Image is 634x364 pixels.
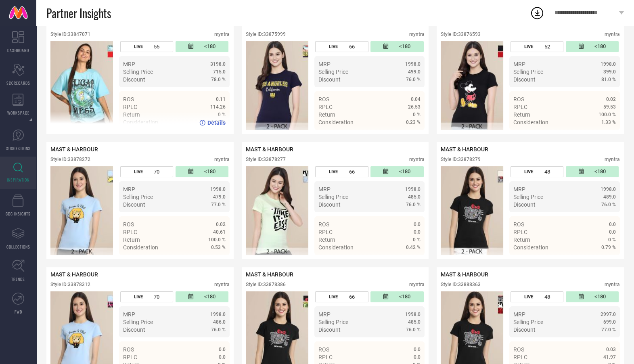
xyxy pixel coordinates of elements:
span: ROS [513,96,524,103]
span: 66 [349,294,355,300]
span: 77.0 % [211,202,226,207]
span: SUGGESTIONS [6,145,31,151]
span: INSPIRATION [7,177,29,183]
span: LIVE [329,169,338,174]
span: 489.0 [603,194,616,200]
span: Selling Price [123,194,153,200]
span: LIVE [134,169,143,174]
span: 41.97 [603,354,616,360]
span: 55 [154,44,159,50]
span: ROS [318,346,329,353]
span: Return [513,111,530,118]
div: Style ID: 33888363 [441,282,481,287]
span: ROS [318,221,329,228]
div: Style ID: 33878272 [50,157,90,162]
div: myntra [605,31,620,37]
span: 100.0 % [208,237,226,243]
span: RPLC [513,354,527,360]
span: Selling Price [123,319,153,325]
span: 66 [349,44,355,50]
span: Consideration [513,244,548,251]
span: 3198.0 [210,61,226,67]
span: ROS [123,221,134,228]
span: Details [207,119,226,126]
span: Selling Price [513,319,543,325]
div: Click to view image [441,41,503,130]
span: 0.79 % [601,245,616,250]
span: COLLECTIONS [6,244,30,250]
span: Discount [318,76,341,83]
span: 0.02 [216,222,226,227]
span: 48 [544,294,550,300]
span: 715.0 [213,69,226,75]
span: 1998.0 [405,186,421,192]
span: Details [598,134,616,140]
div: myntra [605,282,620,287]
div: Number of days the style has been live on the platform [315,166,368,177]
img: Style preview image [246,166,308,255]
div: myntra [214,31,230,37]
span: <180 [594,293,606,300]
div: Style ID: 33847071 [50,31,90,37]
span: 0.0 [414,222,421,227]
div: Number of days since the style was first listed on the platform [370,291,423,302]
img: Style preview image [246,41,308,130]
span: 0.0 [609,229,616,235]
a: Details [590,259,616,265]
span: <180 [399,168,410,175]
span: 1998.0 [405,312,421,317]
span: <180 [399,43,410,50]
span: Details [207,259,226,265]
span: Selling Price [318,194,348,200]
span: 0.42 % [406,245,421,250]
div: Style ID: 33878277 [246,157,286,162]
div: Click to view image [50,166,113,255]
span: Details [402,134,421,140]
div: Number of days the style has been live on the platform [511,166,563,177]
span: Consideration [123,244,158,251]
span: Return [513,236,530,243]
span: RPLC [123,104,137,110]
span: TRENDS [11,276,25,282]
span: MRP [318,186,331,192]
span: MRP [123,186,135,192]
a: Details [394,259,421,265]
span: 0.23 % [406,119,421,125]
span: WORKSPACE [7,110,29,116]
span: Selling Price [513,194,543,200]
div: Style ID: 33878386 [246,282,286,287]
span: LIVE [134,44,143,49]
span: 59.53 [603,104,616,110]
div: Style ID: 33875999 [246,31,286,37]
span: MRP [513,311,525,318]
span: 0.04 [411,96,421,102]
span: Return [318,236,335,243]
div: myntra [409,282,425,287]
span: 499.0 [408,69,421,75]
span: LIVE [329,294,338,299]
span: <180 [594,43,606,50]
span: Consideration [318,119,354,126]
span: 76.0 % [211,327,226,333]
div: Number of days since the style was first listed on the platform [176,291,228,302]
img: Style preview image [441,166,503,255]
div: Click to view image [246,166,308,255]
span: CDC INSIGHTS [6,211,31,217]
span: 0.03 [606,347,616,352]
div: myntra [214,282,230,287]
span: LIVE [524,169,533,174]
span: Discount [123,326,145,333]
span: MRP [318,311,331,318]
span: ROS [123,96,134,103]
span: 81.0 % [601,77,616,82]
span: SCORECARDS [6,80,30,86]
span: MRP [318,61,331,67]
span: RPLC [123,354,137,360]
div: Number of days the style has been live on the platform [120,291,173,302]
span: 70 [154,169,159,175]
span: 100.0 % [598,112,616,117]
span: RPLC [513,229,527,235]
a: Details [590,134,616,140]
div: Number of days the style has been live on the platform [511,41,563,52]
span: 485.0 [408,194,421,200]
